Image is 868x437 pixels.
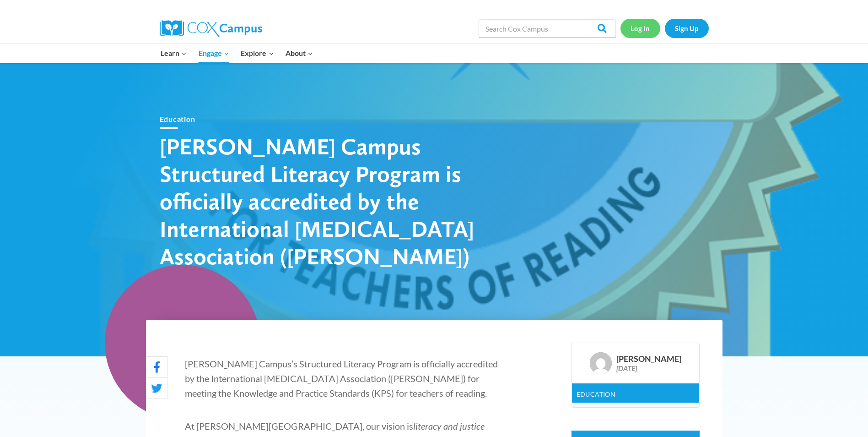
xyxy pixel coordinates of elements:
[155,44,193,63] button: Child menu of Learn
[280,44,319,63] button: Child menu of About
[665,19,709,38] a: Sign Up
[616,354,681,364] div: [PERSON_NAME]
[577,390,616,398] a: Education
[235,44,280,63] button: Child menu of Explore
[620,19,660,38] a: Log In
[160,115,195,123] a: Education
[185,421,413,432] span: At [PERSON_NAME][GEOGRAPHIC_DATA], our vision is
[185,358,498,399] span: [PERSON_NAME] Campus’s Structured Literacy Program is officially accredited by the International ...
[155,44,319,63] nav: Primary Navigation
[193,44,235,63] button: Child menu of Engage
[616,364,681,372] div: [DATE]
[479,19,616,38] input: Search Cox Campus
[160,132,480,270] h1: [PERSON_NAME] Campus Structured Literacy Program is officially accredited by the International [M...
[620,19,709,38] nav: Secondary Navigation
[160,20,262,37] img: Cox Campus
